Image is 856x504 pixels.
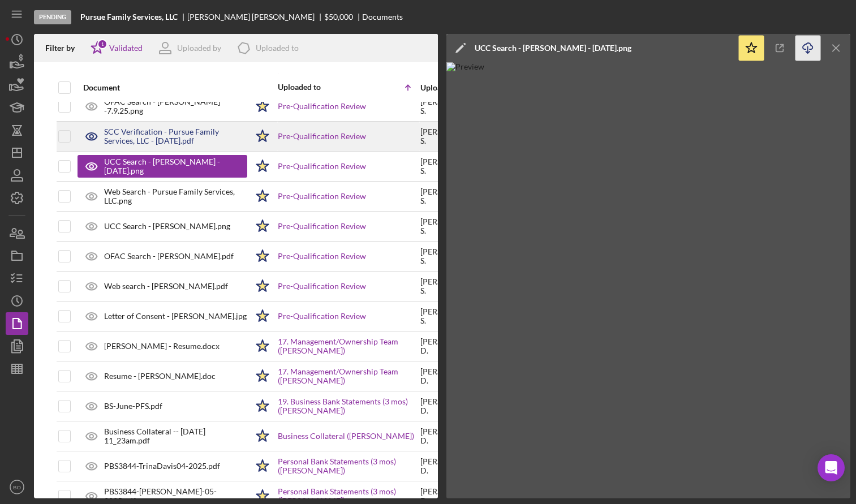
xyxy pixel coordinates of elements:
[278,102,366,111] a: Pre-Qualification Review
[324,12,353,21] div: $50,000
[109,44,143,53] div: Validated
[420,97,483,115] div: [PERSON_NAME] S .
[420,337,483,355] div: [PERSON_NAME] D .
[104,282,228,291] div: Web search - [PERSON_NAME].pdf
[97,39,107,49] div: 1
[446,62,850,498] img: Preview
[256,44,299,53] div: Uploaded to
[420,217,483,235] div: [PERSON_NAME] S .
[278,222,366,231] a: Pre-Qualification Review
[420,127,483,145] div: [PERSON_NAME] S .
[278,192,366,201] a: Pre-Qualification Review
[818,454,845,481] div: Open Intercom Messenger
[45,44,83,53] div: Filter by
[104,222,230,231] div: UCC Search - [PERSON_NAME].png
[475,44,631,53] div: UCC Search - [PERSON_NAME] - [DATE].png
[278,132,366,141] a: Pre-Qualification Review
[420,397,483,415] div: [PERSON_NAME] D .
[104,127,247,145] div: SCC Verification - Pursue Family Services, LLC - [DATE].pdf
[278,312,366,321] a: Pre-Qualification Review
[104,157,236,175] div: UCC Search - [PERSON_NAME] - [DATE].png
[278,83,349,92] div: Uploaded to
[420,367,483,385] div: [PERSON_NAME] D .
[278,367,419,385] a: 17. Management/Ownership Team ([PERSON_NAME])
[420,277,483,295] div: [PERSON_NAME] S .
[278,432,414,441] a: Business Collateral ([PERSON_NAME])
[177,44,221,53] div: Uploaded by
[420,307,483,325] div: [PERSON_NAME] S .
[104,427,247,445] div: Business Collateral -- [DATE] 11_23am.pdf
[104,312,247,321] div: Letter of Consent - [PERSON_NAME].jpg
[278,457,419,475] a: Personal Bank Statements (3 mos) ([PERSON_NAME])
[420,457,483,475] div: [PERSON_NAME] D .
[278,282,366,291] a: Pre-Qualification Review
[13,484,21,490] text: BO
[278,162,366,171] a: Pre-Qualification Review
[104,252,234,261] div: OFAC Search - [PERSON_NAME].pdf
[104,187,247,205] div: Web Search - Pursue Family Services, LLC.png
[420,247,483,265] div: [PERSON_NAME] S .
[34,10,71,24] div: Pending
[104,372,216,381] div: Resume - [PERSON_NAME].doc
[104,342,220,351] div: [PERSON_NAME] - Resume.docx
[278,252,366,261] a: Pre-Qualification Review
[362,12,403,21] div: Documents
[83,83,247,92] div: Document
[80,12,178,21] b: Pursue Family Services, LLC
[420,157,483,175] div: [PERSON_NAME] S .
[278,397,419,415] a: 19. Business Bank Statements (3 mos) ([PERSON_NAME])
[104,462,220,471] div: PBS3844-TrinaDavis04-2025.pdf
[104,402,162,411] div: BS-June-PFS.pdf
[104,97,247,115] div: OFAC Search - [PERSON_NAME] -7.9.25.png
[278,337,419,355] a: 17. Management/Ownership Team ([PERSON_NAME])
[6,476,28,498] button: BO
[420,83,483,92] div: Uploaded by
[420,187,483,205] div: [PERSON_NAME] S .
[420,427,483,445] div: [PERSON_NAME] D .
[187,12,324,21] div: [PERSON_NAME] [PERSON_NAME]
